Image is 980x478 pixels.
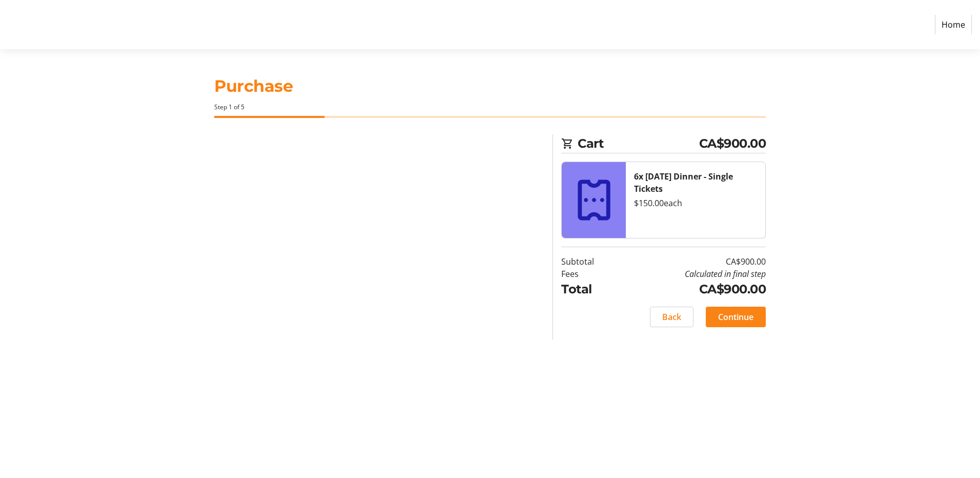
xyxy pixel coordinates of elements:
[214,74,766,98] h1: Purchase
[214,103,766,112] div: Step 1 of 5
[620,268,766,280] td: Calculated in final step
[699,134,766,153] span: CA$900.00
[620,280,766,298] td: CA$900.00
[561,268,620,280] td: Fees
[634,197,757,209] div: $150.00 each
[650,307,693,327] button: Back
[561,255,620,268] td: Subtotal
[662,311,681,323] span: Back
[620,255,766,268] td: CA$900.00
[718,311,753,323] span: Continue
[634,171,733,194] strong: 6x [DATE] Dinner - Single Tickets
[8,4,81,45] img: East Meets West Children's Foundation's Logo
[935,15,972,34] a: Home
[578,134,699,153] span: Cart
[561,280,620,298] td: Total
[706,307,766,327] button: Continue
